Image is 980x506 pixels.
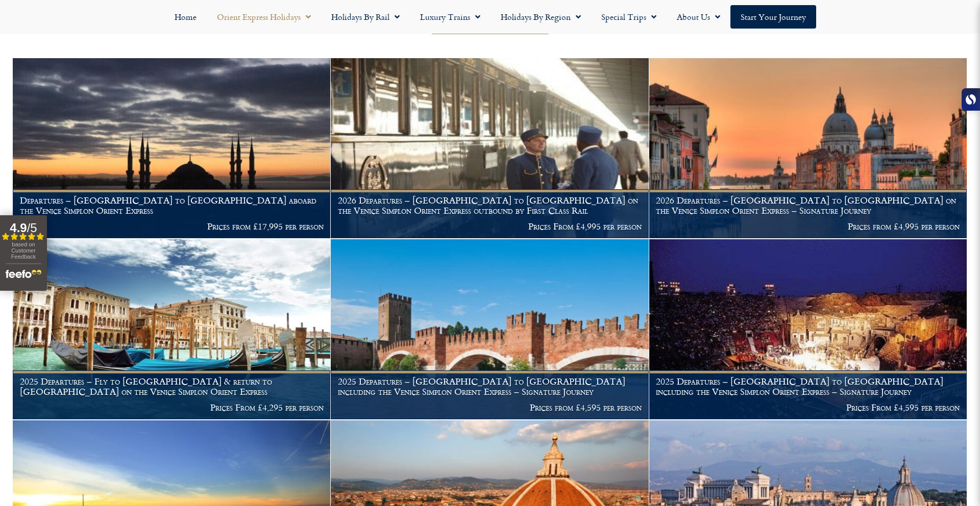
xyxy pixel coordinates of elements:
[164,5,207,29] a: Home
[207,5,321,29] a: Orient Express Holidays
[331,58,649,239] a: 2026 Departures – [GEOGRAPHIC_DATA] to [GEOGRAPHIC_DATA] on the Venice Simplon Orient Express out...
[656,376,960,396] h1: 2025 Departures – [GEOGRAPHIC_DATA] to [GEOGRAPHIC_DATA] including the Venice Simplon Orient Expr...
[331,239,649,420] a: 2025 Departures – [GEOGRAPHIC_DATA] to [GEOGRAPHIC_DATA] including the Venice Simplon Orient Expr...
[591,5,667,29] a: Special Trips
[667,5,730,29] a: About Us
[649,239,967,420] a: 2025 Departures – [GEOGRAPHIC_DATA] to [GEOGRAPHIC_DATA] including the Venice Simplon Orient Expr...
[649,58,967,239] a: 2026 Departures – [GEOGRAPHIC_DATA] to [GEOGRAPHIC_DATA] on the Venice Simplon Orient Express – S...
[13,239,331,420] a: 2025 Departures – Fly to [GEOGRAPHIC_DATA] & return to [GEOGRAPHIC_DATA] on the Venice Simplon Or...
[491,5,591,29] a: Holidays by Region
[13,58,331,239] a: Departures – [GEOGRAPHIC_DATA] to [GEOGRAPHIC_DATA] aboard the Venice Simplon Orient Express Pric...
[656,221,960,232] p: Prices from £4,995 per person
[656,402,960,413] p: Prices From £4,595 per person
[338,221,642,232] p: Prices From £4,995 per person
[338,376,642,396] h1: 2025 Departures – [GEOGRAPHIC_DATA] to [GEOGRAPHIC_DATA] including the Venice Simplon Orient Expr...
[338,195,642,215] h1: 2026 Departures – [GEOGRAPHIC_DATA] to [GEOGRAPHIC_DATA] on the Venice Simplon Orient Express out...
[338,402,642,413] p: Prices from £4,595 per person
[20,402,324,413] p: Prices From £4,295 per person
[5,5,975,29] nav: Menu
[321,5,410,29] a: Holidays by Rail
[730,5,816,29] a: Start your Journey
[649,58,967,238] img: Orient Express Special Venice compressed
[13,239,330,419] img: venice aboard the Orient Express
[20,221,324,232] p: Prices from £17,995 per person
[20,376,324,396] h1: 2025 Departures – Fly to [GEOGRAPHIC_DATA] & return to [GEOGRAPHIC_DATA] on the Venice Simplon Or...
[410,5,491,29] a: Luxury Trains
[20,195,324,215] h1: Departures – [GEOGRAPHIC_DATA] to [GEOGRAPHIC_DATA] aboard the Venice Simplon Orient Express
[656,195,960,215] h1: 2026 Departures – [GEOGRAPHIC_DATA] to [GEOGRAPHIC_DATA] on the Venice Simplon Orient Express – S...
